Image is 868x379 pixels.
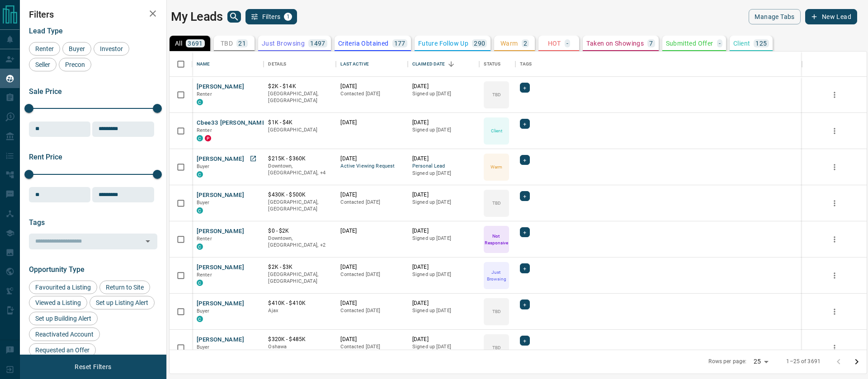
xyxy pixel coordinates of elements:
p: Submitted Offer [666,40,713,47]
p: [DATE] [340,191,403,199]
p: Signed up [DATE] [412,343,475,351]
p: TBD [221,40,233,47]
p: Criteria Obtained [338,40,389,47]
button: Reset Filters [69,359,117,374]
div: 25 [750,355,772,368]
span: Seller [32,61,53,68]
div: condos.ca [197,99,203,105]
p: [DATE] [340,263,403,271]
p: $320K - $485K [268,336,331,343]
p: Signed up [DATE] [412,126,475,134]
button: more [828,233,841,246]
button: Filters1 [245,9,297,24]
div: Favourited a Listing [29,281,97,294]
div: Claimed Date [412,51,445,77]
span: Return to Site [103,284,147,291]
button: [PERSON_NAME] [197,83,244,91]
p: $410K - $410K [268,299,331,307]
p: Just Browsing [485,269,508,282]
p: $1K - $4K [268,119,331,126]
span: Personal Lead [412,163,475,170]
p: Warm [500,40,518,47]
p: [DATE] [412,336,475,343]
p: Contacted [DATE] [340,90,403,98]
p: Oshawa [268,343,331,351]
span: + [523,300,526,309]
div: Name [197,51,210,77]
div: + [520,119,529,129]
p: [DATE] [340,119,403,126]
button: Open [142,235,154,248]
p: 1–25 of 3691 [786,358,821,365]
div: condos.ca [197,135,203,141]
span: Renter [197,272,212,278]
span: Viewed a Listing [32,299,84,306]
span: Reactivated Account [32,331,97,338]
p: [DATE] [340,83,403,90]
p: $2K - $3K [268,263,331,271]
p: [DATE] [340,299,403,307]
div: condos.ca [197,207,203,214]
span: Buyer [197,308,210,314]
p: TBD [492,200,501,206]
div: Tags [520,51,532,77]
button: more [828,124,841,138]
span: Renter [32,45,57,52]
p: Ajax [268,307,331,314]
button: [PERSON_NAME] [197,263,244,272]
p: [DATE] [412,119,475,126]
button: more [828,305,841,318]
span: Lead Type [29,27,63,35]
p: [DATE] [412,299,475,307]
div: Claimed Date [408,51,479,77]
div: condos.ca [197,243,203,250]
p: $2K - $14K [268,83,331,90]
div: Status [484,51,500,77]
p: [DATE] [412,191,475,199]
p: 125 [755,40,767,47]
p: Signed up [DATE] [412,307,475,314]
p: [DATE] [412,227,475,235]
p: [GEOGRAPHIC_DATA], [GEOGRAPHIC_DATA] [268,90,331,104]
p: TBD [492,91,501,98]
p: All [175,40,182,47]
span: Set up Building Alert [32,315,94,322]
div: Return to Site [99,281,150,294]
div: + [520,299,529,309]
p: 2 [524,40,527,47]
p: Future Follow Up [418,40,468,47]
div: condos.ca [197,171,203,178]
span: Rent Price [29,153,62,161]
p: Client [491,127,503,134]
p: [GEOGRAPHIC_DATA] [268,126,331,134]
div: Details [264,51,336,77]
p: Rows per page: [708,358,746,365]
h1: My Leads [171,9,223,24]
p: Signed up [DATE] [412,90,475,98]
div: + [520,83,529,93]
p: [DATE] [412,263,475,271]
p: Not Responsive [485,233,508,246]
button: more [828,88,841,102]
p: Client [733,40,750,47]
p: HOT [548,40,561,47]
p: Contacted [DATE] [340,271,403,278]
p: Warm [491,164,502,170]
span: + [523,119,526,128]
p: Signed up [DATE] [412,199,475,206]
p: [GEOGRAPHIC_DATA], [GEOGRAPHIC_DATA] [268,199,331,213]
span: Renter [197,236,212,242]
div: Status [479,51,515,77]
span: + [523,155,526,164]
p: [DATE] [340,155,403,163]
p: North York, Oshawa, Kitchener, Waterloo [268,163,331,177]
p: North York, Toronto [268,235,331,249]
div: + [520,336,529,346]
p: 177 [394,40,406,47]
span: + [523,83,526,92]
span: Sale Price [29,87,62,96]
div: + [520,191,529,201]
div: Set up Building Alert [29,312,98,325]
span: Renter [197,127,212,133]
p: 7 [649,40,653,47]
